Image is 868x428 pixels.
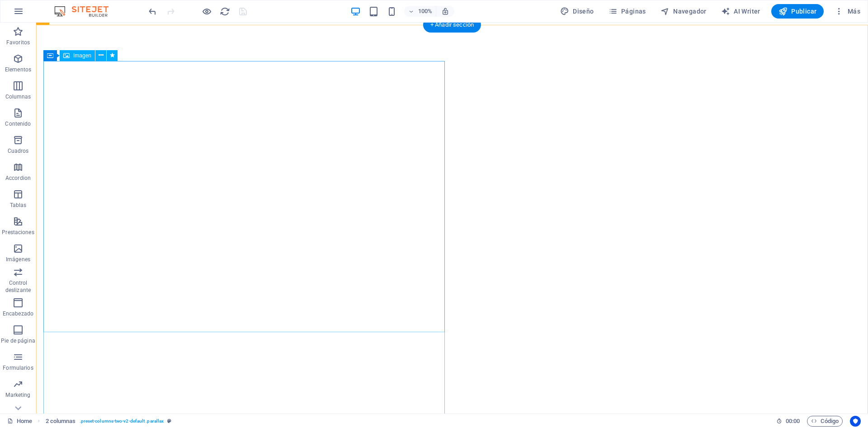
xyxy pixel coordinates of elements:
p: Accordion [5,174,31,182]
p: Cuadros [8,147,29,155]
span: Páginas [609,7,646,16]
button: Navegador [657,4,710,19]
button: 100% [404,6,436,17]
span: : [792,418,793,424]
button: Diseño [557,4,598,19]
p: Favoritos [6,39,30,46]
div: Diseño (Ctrl+Alt+Y) [557,4,598,19]
span: Publicar [778,7,817,16]
button: Código [807,416,843,427]
span: Diseño [560,7,594,16]
img: Editor Logo [52,6,120,17]
p: Tablas [10,202,27,209]
i: Volver a cargar página [220,6,230,17]
span: Haz clic para seleccionar y doble clic para editar [46,416,76,427]
button: Más [831,4,864,19]
p: Marketing [5,391,30,399]
p: Imágenes [6,256,30,263]
button: undo [147,6,158,17]
span: Código [811,416,839,427]
p: Prestaciones [2,229,34,236]
span: AI Writer [721,7,760,16]
p: Encabezado [3,310,33,317]
button: AI Writer [717,4,764,19]
span: Más [835,7,860,16]
p: Columnas [5,93,31,100]
button: Páginas [605,4,650,19]
a: Haz clic para cancelar la selección y doble clic para abrir páginas [7,416,32,427]
i: Este elemento es un preajuste personalizable [167,419,171,423]
span: Navegador [660,7,707,16]
span: . preset-columns-two-v2-default .parallax [80,416,164,427]
span: 00 00 [786,416,800,427]
span: Imagen [73,53,91,58]
i: Al redimensionar, ajustar el nivel de zoom automáticamente para ajustarse al dispositivo elegido. [441,7,449,15]
p: Formularios [3,364,33,372]
h6: 100% [418,6,432,17]
i: Deshacer: Cambiar fondo (Ctrl+Z) [147,6,158,17]
button: Usercentrics [850,416,861,427]
nav: breadcrumb [46,416,172,427]
p: Elementos [5,66,31,73]
div: + Añadir sección [423,17,481,33]
button: reload [219,6,230,17]
button: Publicar [771,4,824,19]
p: Pie de página [1,337,35,344]
p: Contenido [5,120,31,127]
